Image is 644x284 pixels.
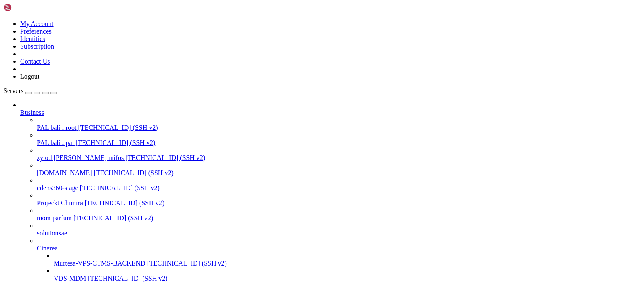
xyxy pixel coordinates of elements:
x-row: 83 ls [3,206,534,213]
x-row: CPU: 6.526s [3,87,534,94]
x-row: phoenix/themes/legacy-dark/css/ [3,45,534,52]
span: themes [315,164,335,171]
x-row: [DATE] 14:07:53 vmi2763316 matrix-[MEDICAL_DATA][15441]: To suppress this warning and continue us... [3,150,534,157]
x-row: phoenix/themes/legacy-light/css/ [3,3,534,10]
x-row: 55 ufw status [3,10,534,18]
x-row: 68 ufw allow 3478/tcp [3,101,534,108]
x-row: 5 history [3,220,534,227]
x-row: [DATE] 14:07:53 vmi2763316 matrix-[MEDICAL_DATA][15441]: ----------------------------------------... [3,164,534,171]
span: ● [3,39,7,45]
li: solutionsae [37,222,641,237]
x-row: 57 ufw status [3,24,534,31]
x-row: phoenix/themes/light-high-contrast/ [3,66,534,73]
x-row: phoenix/themes/legacy-dark/ [3,39,534,46]
x-row: 85 cd [3,220,534,227]
a: Preferences [20,28,52,35]
x-row: 82 cd /var/www/ [3,199,534,207]
x-row: 65 ufw allow 443/tcp [3,80,534,88]
span: [TECHNICAL_ID] (SSH v2) [78,124,158,131]
x-row: CGroup: /system.slice/matrix-[MEDICAL_DATA].service [3,94,534,101]
a: Projeckt Chimira [TECHNICAL_ID] (SSH v2) [37,199,641,207]
x-row: phoenix/themes/legacy-light/css/_paths.pcss [3,31,534,39]
x-row: root@vmi2560527:~# cd pal-backup/ [3,213,534,220]
x-row: 1 systemctl stop nginx [3,192,534,199]
x-row: 63 # Web traffic (HTTP + HTTPS for Nginx/Matrix) [3,66,534,73]
x-row: phoenix/themes/legacy-light/css/_fonts.pcss [3,24,534,31]
x-row: 76 ufw delete allow 10000:20000/udp proto udp [3,157,534,164]
x-row: 79 vim /etc/turnserver.conf [3,178,534,186]
x-row: [DATE] 14:07:53 vmi2763316 matrix-[MEDICAL_DATA][15441]: wish to use another server for this purp... [3,143,534,150]
span: apache-tomcat-10.1.34 [3,143,74,150]
span: pal-backup [80,143,114,150]
x-row: 66 # Coturn STUN/TURN [3,87,534,94]
span: reports [248,206,272,213]
a: solutionsae [37,230,641,237]
x-row: Last login: [DATE] from [TECHNICAL_ID] [3,3,534,10]
span: └─15441 /opt/venvs/matrix-synapse/bin/python -m [MEDICAL_DATA].app.homeserver --config-path=/etc/... [3,101,570,108]
span: target [278,143,299,150]
x-row: phoenix/_HomePage.pcss [3,101,534,108]
span: [DOMAIN_NAME] [37,169,92,176]
span: vector-icons [379,185,419,192]
x-row: phoenix/[DOMAIN_NAME] [3,115,534,122]
span: Business [20,109,44,116]
x-row: 78 history [3,171,534,178]
x-row: root@vmi2560527:~/pal-backup# ls [3,220,534,227]
x-row: 71 ufw allow 49160:49220/udp [3,122,534,129]
x-row: root@vmi2560527:~/phoenix# vim [DOMAIN_NAME] [3,171,534,178]
span: pal-backup.tar [121,143,168,150]
x-row: phoenix/[DOMAIN_NAME] [3,108,534,116]
x-row: 84 tar -xvf webapp.tar [3,213,534,220]
x-row: Loaded: loaded (/lib/systemd/system/matrix-[MEDICAL_DATA].service; enabled; vendor preset: enabled) [3,45,534,52]
x-row: phoenix/themes/light-high-contrast/css/_light-high-contrast.pcss [3,87,534,94]
x-row: root@vmi2560527:~# cd phoenix/ [3,150,534,157]
span: PAL bali : root [37,124,76,131]
x-row: 62 ufw allow 22/tcp [3,59,534,67]
x-row: root@vmi2763316:~# systemctl restart matrix-[MEDICAL_DATA].service [3,24,534,31]
x-row: phoenix/themes/legacy-dark/css/legacy-dark.pcss [3,59,534,67]
x-row: 64 ufw allow 80/tcp [3,73,534,80]
x-row: phoenix/themes/legacy-light/css/legacy-light.pcss [3,10,534,18]
x-row: Main PID: 15441 (python) [3,66,534,73]
x-row: root@vmi2763316:~# history [3,185,534,192]
x-row: root@vmi2763316:~# vim /etc/turnserver.conf [3,17,534,24]
x-row: 54 history [3,3,534,10]
a: Contact Us [20,58,50,65]
x-row: root@vmi2560527:~/phoenix# ls [3,178,534,186]
x-row: Active: [DATE][DATE] 14:07:54 CEST; 7s ago [3,52,534,59]
a: Identities [20,35,45,42]
span: phoenix [174,143,198,150]
x-row: 69 # Coturn relay range [3,108,534,116]
span: Servers [3,87,23,94]
x-row: phoenix/[DOMAIN_NAME] [3,94,534,101]
img: Shellngn [3,3,52,12]
x-row: 75 ufw delete allow 10000:20000/udp [3,150,534,157]
li: zyiod [PERSON_NAME] mifos [TECHNICAL_ID] (SSH v2) [37,147,641,162]
a: My Account [20,20,54,27]
span: phoenix [174,206,198,213]
x-row: _HomePage.pcss config.json default en_EN.json [DOMAIN_NAME] [DOMAIN_NAME] [DOMAIN_NAME] [DOMAIN_N... [3,185,534,192]
x-row: 59 ufw default allow outgoing [3,39,534,46]
span: PAL bali : pal [37,139,74,146]
span: [TECHNICAL_ID] (SSH v2) [94,169,174,176]
x-row: 58 ufw default deny incoming [3,31,534,39]
x-row: 4 systemctl status matrix-[MEDICAL_DATA].service [3,213,534,220]
span: [TECHNICAL_ID] (SSH v2) [88,275,167,282]
li: PAL bali : root [TECHNICAL_ID] (SSH v2) [37,116,641,132]
x-row: 80 systemctl restart coturn.service [3,185,534,192]
x-row: 74 ufw status [3,143,534,150]
li: [DOMAIN_NAME] [TECHNICAL_ID] (SSH v2) [37,162,641,177]
x-row: [DATE] 14:07:53 vmi2763316 matrix-[MEDICAL_DATA][15441]: This server is configured to use '[DOMAI... [3,122,534,129]
x-row: 61 # SSH (remote login) [3,52,534,59]
x-row: root@vmi2560527:~/phoenix# cd .. [3,192,534,199]
x-row: phoenix/themes/light-high-contrast/css/ [3,73,534,80]
x-row: 72 ufw status [3,129,534,137]
x-row: 60 ufw status [3,45,534,52]
span: [TECHNICAL_ID] (SSH v2) [75,139,155,146]
x-row: phoenix/themes/light-high-contrast/css/light-high-contrast.pcss [3,80,534,88]
x-row: 73 ufw enable [3,136,534,143]
x-row: root@vmi2560527:~/phoenix# ls [3,157,534,164]
span: target [278,206,299,213]
a: Business [20,109,641,116]
x-row: 81 systemctl status coturn.service [3,192,534,199]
